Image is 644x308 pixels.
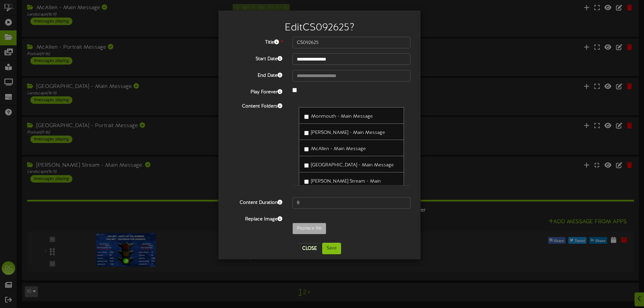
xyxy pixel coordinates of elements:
[311,114,373,119] span: Monmouth - Main Message
[292,197,410,209] input: 15
[298,243,321,254] button: Close
[223,197,287,206] label: Content Duration
[223,53,287,63] label: Start Date
[304,115,309,119] input: Monmouth - Main Message
[311,163,394,168] span: [GEOGRAPHIC_DATA] - Main Message
[229,22,410,33] h2: Edit CS092625 ?
[223,37,287,46] label: Title
[223,87,287,96] label: Play Forever
[322,243,341,254] button: Save
[311,130,385,135] span: [PERSON_NAME] - Main Message
[304,131,309,135] input: [PERSON_NAME] - Main Message
[304,163,309,168] input: [GEOGRAPHIC_DATA] - Main Message
[311,179,381,191] span: [PERSON_NAME] Stream - Main Message.
[292,37,410,48] input: Title
[223,214,287,223] label: Replace Image
[304,180,309,184] input: [PERSON_NAME] Stream - Main Message.
[311,146,366,151] span: McAllen - Main Message
[223,70,287,79] label: End Date
[304,147,309,151] input: McAllen - Main Message
[223,101,287,110] label: Content Folders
